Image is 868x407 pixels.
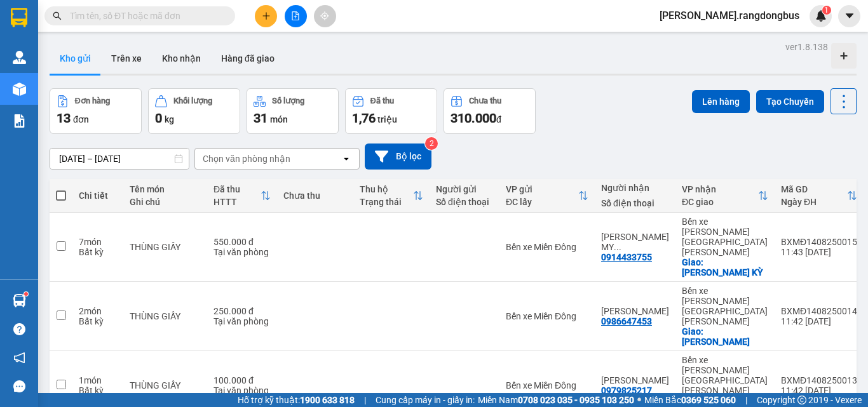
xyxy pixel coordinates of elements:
[838,5,860,27] button: caret-down
[173,97,212,105] div: Khối lượng
[444,88,536,134] button: Chưa thu310.000đ
[682,197,758,207] div: ĐC giao
[376,393,475,407] span: Cung cấp máy in - giấy in:
[255,5,277,27] button: plus
[506,197,578,207] div: ĐC lấy
[24,292,28,296] sup: 1
[165,114,174,124] span: kg
[57,110,71,126] span: 13
[781,247,857,257] div: 11:43 [DATE]
[13,352,25,364] span: notification
[291,11,300,20] span: file-add
[101,43,152,74] button: Trên xe
[360,197,413,207] div: Trạng thái
[436,184,493,194] div: Người gửi
[614,242,621,252] span: ...
[682,184,758,194] div: VP nhận
[211,43,285,74] button: Hàng đã giao
[214,375,271,385] div: 100.000 đ
[53,11,62,20] span: search
[365,143,431,170] button: Bộ lọc
[148,88,240,134] button: Khối lượng0kg
[601,316,652,326] div: 0986647453
[11,8,27,27] img: logo-vxr
[637,397,641,403] span: ⚪️
[815,10,827,22] img: icon-new-feature
[360,184,413,194] div: Thu hộ
[254,110,268,126] span: 31
[506,311,588,321] div: Bến xe Miền Đông
[781,385,857,396] div: 11:42 [DATE]
[682,355,768,396] div: Bến xe [PERSON_NAME][GEOGRAPHIC_DATA][PERSON_NAME]
[601,306,669,316] div: HOA LY
[644,393,736,407] span: Miền Bắc
[601,375,669,385] div: KIM HOÀNG
[13,294,26,307] img: warehouse-icon
[506,380,588,390] div: Bến xe Miền Đông
[352,110,376,126] span: 1,76
[79,247,117,257] div: Bất kỳ
[436,197,493,207] div: Số điện thoại
[601,183,669,193] div: Người nhận
[79,375,117,385] div: 1 món
[13,323,25,335] span: question-circle
[130,184,201,194] div: Tên món
[692,90,750,113] button: Lên hàng
[130,242,201,252] div: THÙNG GIẤY
[844,10,855,22] span: caret-down
[320,11,329,20] span: aim
[781,306,857,316] div: BXMĐ1408250014
[601,232,669,252] div: NGUYÊN MY ( HÒA PHÚ )
[214,237,271,247] div: 550.000 đ
[451,110,496,126] span: 310.000
[79,237,117,247] div: 7 món
[13,114,26,128] img: solution-icon
[675,179,775,213] th: Toggle SortBy
[13,51,26,64] img: warehouse-icon
[425,137,438,150] sup: 2
[785,40,828,54] div: ver 1.8.138
[745,393,747,407] span: |
[496,114,501,124] span: đ
[314,5,336,27] button: aim
[214,306,271,316] div: 250.000 đ
[506,184,578,194] div: VP gửi
[499,179,595,213] th: Toggle SortBy
[601,385,652,396] div: 0979825217
[79,385,117,396] div: Bất kỳ
[478,393,634,407] span: Miền Nam
[130,197,201,207] div: Ghi chú
[781,197,847,207] div: Ngày ĐH
[370,97,394,105] div: Đã thu
[130,311,201,321] div: THÙNG GIẤY
[756,90,824,113] button: Tạo Chuyến
[203,152,290,165] div: Chọn văn phòng nhận
[775,179,864,213] th: Toggle SortBy
[364,393,366,407] span: |
[247,88,339,134] button: Số lượng31món
[824,6,829,15] span: 1
[214,184,261,194] div: Đã thu
[781,237,857,247] div: BXMĐ1408250015
[214,316,271,326] div: Tại văn phòng
[797,396,806,404] span: copyright
[518,395,634,405] strong: 0708 023 035 - 0935 103 250
[831,43,857,69] div: Tạo kho hàng mới
[469,97,501,105] div: Chưa thu
[649,8,810,23] span: [PERSON_NAME].rangdongbus
[270,114,288,124] span: món
[781,316,857,326] div: 11:42 [DATE]
[50,88,142,134] button: Đơn hàng13đơn
[238,393,355,407] span: Hỗ trợ kỹ thuật:
[79,190,117,201] div: Chi tiết
[341,154,351,164] svg: open
[79,306,117,316] div: 2 món
[214,247,271,257] div: Tại văn phòng
[130,380,201,390] div: THÙNG GIẤY
[262,11,271,20] span: plus
[601,252,652,262] div: 0914433755
[207,179,277,213] th: Toggle SortBy
[152,43,211,74] button: Kho nhận
[601,198,669,208] div: Số điện thoại
[781,375,857,385] div: BXMĐ1408250013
